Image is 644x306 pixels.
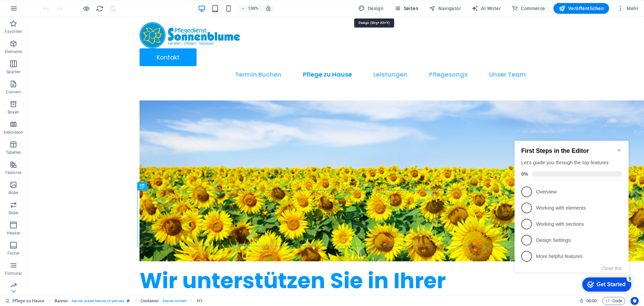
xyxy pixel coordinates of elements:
[85,150,114,157] div: Get Started
[358,5,383,12] span: Design
[265,5,271,11] i: Bei Größenänderung Zoomstufe automatisch an das gewählte Gerät anpassen.
[82,4,90,12] button: Klicke hier, um den Vorschau-Modus zu verlassen
[579,297,597,305] h6: Session-Zeit
[54,297,68,305] span: Klick zum Auswählen. Doppelklick zum Bearbeiten
[5,29,22,34] p: Favoriten
[7,230,20,236] p: Header
[559,5,604,12] span: Veröffentlichen
[617,5,638,12] span: Mehr
[9,16,110,24] h2: First Steps in the Editor
[197,297,202,305] span: Klick zum Auswählen. Doppelklick zum Bearbeiten
[54,297,203,305] nav: breadcrumb
[24,90,105,97] p: Working with sections
[3,130,23,135] p: Akkordeon
[96,5,104,12] i: Seite neu laden
[512,5,545,12] span: Commerce
[96,4,104,12] button: reload
[8,210,19,216] p: Slider
[162,297,186,305] span: . banner-content
[5,170,21,175] p: Features
[605,297,622,305] span: Code
[115,144,121,151] div: 5
[591,298,592,303] span: :
[3,69,117,85] li: Working with elements
[469,3,503,14] button: AI Writer
[394,5,418,12] span: Seiten
[429,5,461,12] span: Navigator
[3,117,117,133] li: More helpful features
[356,3,386,14] button: Design
[24,106,105,113] p: Design Settings
[127,299,130,303] i: Dieses Element ist ein anpassbares Preset
[509,3,548,14] button: Commerce
[7,251,19,256] p: Footer
[71,297,124,305] span: . banner .preset-banner-v3-pet-care
[553,3,609,14] button: Veröffentlichen
[105,16,110,22] div: Minimize checklist
[5,297,45,305] a: Klick, um Auswahl aufzuheben. Doppelklick öffnet Seitenverwaltung
[141,297,159,305] span: Klick zum Auswählen. Doppelklick zum Bearbeiten
[9,40,20,46] span: 0%
[631,297,639,305] button: Usercentrics
[3,85,117,101] li: Working with sections
[5,271,22,276] p: Formular
[6,69,20,75] p: Spalten
[5,49,22,54] p: Elemente
[472,5,501,12] span: AI Writer
[391,3,421,14] button: Seiten
[90,135,110,140] button: Close this
[24,74,105,81] p: Working with elements
[24,57,105,64] p: Overview
[6,150,21,155] p: Tabellen
[586,297,597,305] span: 00 00
[426,3,464,14] button: Navigator
[248,4,259,12] h6: 100%
[8,190,19,195] p: Bilder
[3,53,117,69] li: Overview
[3,101,117,117] li: Design Settings
[602,297,625,305] button: Code
[24,122,105,129] p: More helpful features
[8,110,19,115] p: Boxen
[238,4,262,12] button: 100%
[70,146,119,161] div: Get Started 5 items remaining, 0% complete
[9,28,110,35] div: Let's guide you through the top features
[6,89,21,95] p: Content
[614,3,641,14] button: Mehr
